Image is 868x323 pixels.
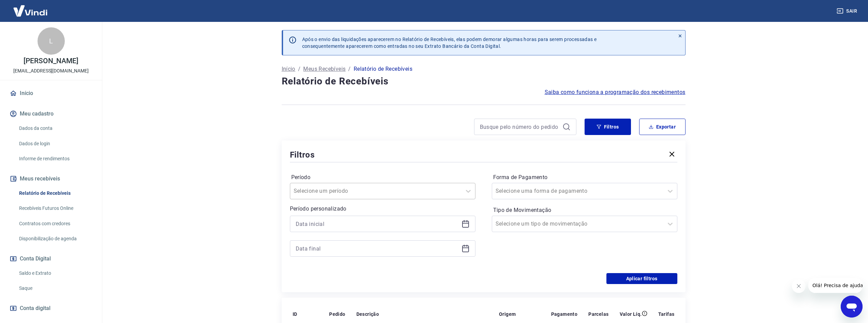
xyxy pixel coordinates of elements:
[24,57,78,65] p: [PERSON_NAME]
[16,186,94,200] a: Relatório de Recebíveis
[620,311,642,318] p: Valor Líq.
[792,279,806,293] iframe: Fechar mensagem
[606,273,677,284] button: Aplicar filtros
[658,311,675,318] p: Tarifas
[16,137,94,151] a: Dados de login
[4,5,57,10] span: Olá! Precisa de ajuda?
[303,65,345,73] a: Meus Recebíveis
[16,281,94,295] a: Saque
[13,67,89,75] p: [EMAIL_ADDRESS][DOMAIN_NAME]
[8,106,94,121] button: Meu cadastro
[291,173,474,181] label: Período
[499,311,516,318] p: Origem
[551,311,578,318] p: Pagamento
[480,122,560,132] input: Busque pelo número do pedido
[8,301,94,316] a: Conta digital
[298,65,300,73] p: /
[356,311,379,318] p: Descrição
[16,217,94,231] a: Contratos com credores
[585,119,631,135] button: Filtros
[16,152,94,166] a: Informe de rendimentos
[329,311,345,318] p: Pedido
[290,205,475,213] p: Período personalizado
[20,304,50,313] span: Conta digital
[282,75,686,88] h4: Relatório de Recebíveis
[841,296,863,318] iframe: Botão para abrir a janela de mensagens
[493,173,676,181] label: Forma de Pagamento
[16,121,94,135] a: Dados da conta
[8,0,53,21] img: Vindi
[16,201,94,215] a: Recebíveis Futuros Online
[296,243,459,254] input: Data final
[639,119,686,135] button: Exportar
[348,65,351,73] p: /
[293,311,297,318] p: ID
[296,219,459,229] input: Data inicial
[354,65,412,73] p: Relatório de Recebíveis
[835,5,860,17] button: Sair
[588,311,608,318] p: Parcelas
[545,88,686,96] a: Saiba como funciona a programação dos recebimentos
[282,65,295,73] a: Início
[290,149,315,160] h5: Filtros
[8,251,94,266] button: Conta Digital
[38,27,65,55] div: L
[16,232,94,246] a: Disponibilização de agenda
[8,171,94,186] button: Meus recebíveis
[16,266,94,280] a: Saldo e Extrato
[8,86,94,101] a: Início
[493,206,676,214] label: Tipo de Movimentação
[808,278,863,293] iframe: Mensagem da empresa
[302,36,597,50] p: Após o envio das liquidações aparecerem no Relatório de Recebíveis, elas podem demorar algumas ho...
